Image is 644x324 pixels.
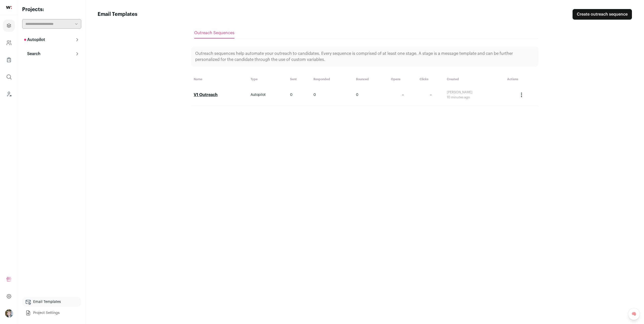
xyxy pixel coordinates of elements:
a: Email Templates [22,297,81,307]
th: Created [444,75,505,84]
p: Autopilot [24,37,45,43]
a: V1 Outreach [194,93,218,97]
th: Type [248,75,288,84]
h1: Email Templates [98,11,137,18]
th: Actions [505,75,538,84]
a: 🧠 [628,308,640,320]
img: 6494470-medium_jpg [5,309,13,317]
button: Actions [515,89,528,101]
a: Company and ATS Settings [3,37,15,49]
td: 0 [353,84,389,106]
p: Search [24,51,41,57]
span: Outreach Sequences [194,31,234,35]
a: Company Lists [3,54,15,66]
div: – [391,92,415,97]
th: Sent [288,75,311,84]
td: 0 [288,84,311,106]
div: Outreach sequences help automate your outreach to candidates. Every sequence is comprised of at l... [191,47,538,67]
td: 0 [311,84,353,106]
button: Search [22,49,81,59]
th: Bounced [353,75,389,84]
td: Autopilot [248,84,288,106]
a: Projects [3,20,15,32]
div: 10 minutes ago [447,95,502,99]
th: Name [191,75,248,84]
th: Opens [388,75,417,84]
button: Autopilot [22,35,81,45]
th: Clicks [417,75,444,84]
img: wellfound-shorthand-0d5821cbd27db2630d0214b213865d53afaa358527fdda9d0ea32b1df1b89c2c.svg [6,6,12,9]
div: – [420,92,442,97]
h2: Projects: [22,6,81,13]
a: Leads (Backoffice) [3,88,15,100]
div: [PERSON_NAME] [447,90,502,94]
a: Project Settings [22,308,81,318]
th: Responded [311,75,353,84]
a: Create outreach sequence [573,9,632,20]
button: Open dropdown [5,309,13,317]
